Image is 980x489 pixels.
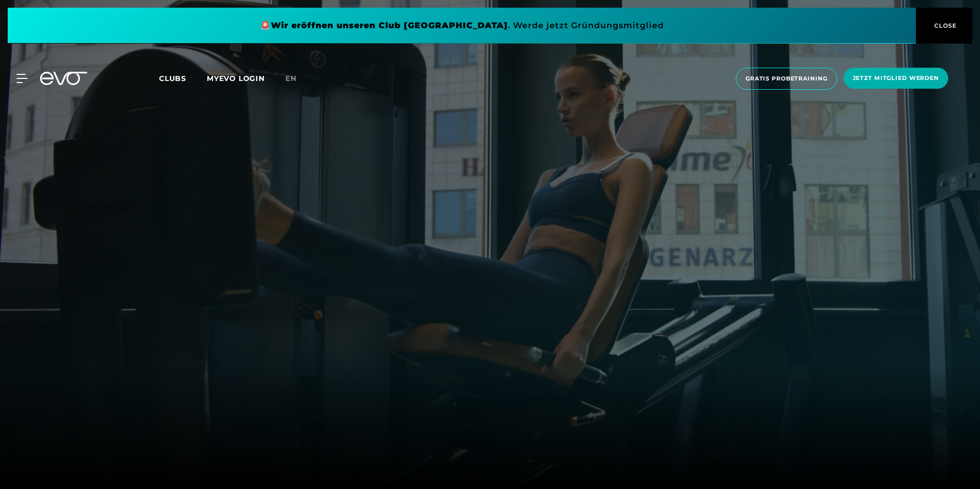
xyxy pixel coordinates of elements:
span: en [285,74,297,83]
button: CLOSE [916,8,972,44]
a: en [285,73,309,85]
span: Clubs [159,74,186,83]
span: Gratis Probetraining [746,74,828,83]
a: MYEVO LOGIN [207,74,265,83]
a: Jetzt Mitglied werden [840,68,951,90]
span: CLOSE [932,21,957,30]
a: Gratis Probetraining [733,68,840,90]
span: Jetzt Mitglied werden [853,74,939,83]
a: Clubs [159,73,207,83]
